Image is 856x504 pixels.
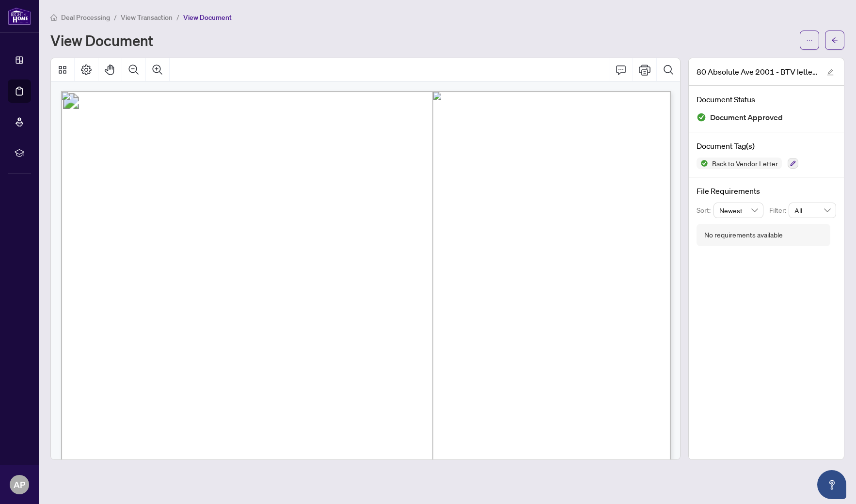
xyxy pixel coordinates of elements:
[831,37,838,44] span: arrow-left
[114,12,117,23] li: /
[697,112,706,122] img: Document Status
[697,205,713,216] p: Sort:
[50,32,153,48] h1: View Document
[769,205,789,216] p: Filter:
[708,160,782,167] span: Back to Vendor Letter
[121,13,173,22] span: View Transaction
[697,66,818,78] span: 80 Absolute Ave 2001 - BTV letter.pdf
[817,470,846,499] button: Open asap
[710,111,783,124] span: Document Approved
[14,478,25,491] span: AP
[697,140,836,152] h4: Document Tag(s)
[794,203,830,218] span: All
[719,203,758,218] span: Newest
[8,7,31,25] img: logo
[61,13,110,22] span: Deal Processing
[176,12,179,23] li: /
[806,37,813,44] span: ellipsis
[697,94,836,105] h4: Document Status
[697,157,708,169] img: Status Icon
[183,13,232,22] span: View Document
[697,185,836,197] h4: File Requirements
[704,230,783,240] div: No requirements available
[827,69,834,76] span: edit
[50,14,57,21] span: home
